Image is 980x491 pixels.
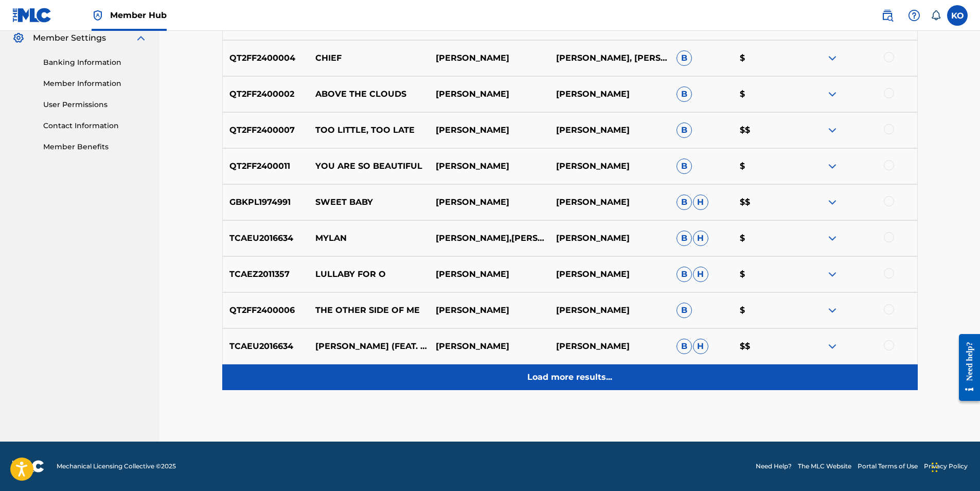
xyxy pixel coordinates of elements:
[676,267,692,282] span: B
[733,340,797,353] p: $$
[549,52,670,64] p: [PERSON_NAME], [PERSON_NAME]
[549,160,670,172] p: [PERSON_NAME]
[43,142,147,152] a: Member Benefits
[756,462,792,471] a: Need Help?
[676,122,692,138] span: B
[733,268,797,280] p: $
[826,52,839,64] img: expand
[549,304,670,317] p: [PERSON_NAME]
[826,304,839,317] img: expand
[932,452,938,483] div: Drag
[43,57,147,68] a: Banking Information
[429,304,549,317] p: [PERSON_NAME]
[676,50,692,66] span: B
[929,442,980,491] iframe: Chat Widget
[309,196,429,208] p: SWEET BABY
[858,462,918,471] a: Portal Terms of Use
[826,88,839,100] img: expand
[676,231,692,246] span: B
[676,86,692,102] span: B
[309,268,429,280] p: LULLABY FOR O
[223,196,309,208] p: GBKPL1974991
[223,232,309,244] p: TCAEU2016634
[676,195,692,210] span: B
[12,32,25,44] img: Member Settings
[223,340,309,353] p: TCAEU2016634
[947,5,968,26] div: User Menu
[223,160,309,172] p: QT2FF2400011
[693,195,708,210] span: H
[733,196,797,208] p: $$
[826,196,839,208] img: expand
[826,124,839,136] img: expand
[733,304,797,317] p: $
[429,88,549,100] p: [PERSON_NAME]
[693,267,708,282] span: H
[309,304,429,317] p: THE OTHER SIDE OF ME
[549,268,670,280] p: [PERSON_NAME]
[309,52,429,64] p: CHIEF
[223,88,309,100] p: QT2FF2400002
[92,9,104,22] img: Top Rightsholder
[881,9,894,22] img: search
[931,10,941,21] div: Notifications
[429,196,549,208] p: [PERSON_NAME]
[877,5,898,26] a: Public Search
[309,124,429,136] p: TOO LITTLE, TOO LATE
[549,124,670,136] p: [PERSON_NAME]
[309,88,429,100] p: ABOVE THE CLOUDS
[57,462,176,471] span: Mechanical Licensing Collective © 2025
[693,231,708,246] span: H
[429,52,549,64] p: [PERSON_NAME]
[733,52,797,64] p: $
[223,304,309,317] p: QT2FF2400006
[135,32,147,44] img: expand
[549,340,670,353] p: [PERSON_NAME]
[12,8,52,23] img: MLC Logo
[733,124,797,136] p: $$
[429,340,549,353] p: [PERSON_NAME]
[549,196,670,208] p: [PERSON_NAME]
[676,339,692,354] span: B
[733,88,797,100] p: $
[43,78,147,89] a: Member Information
[733,160,797,172] p: $
[309,340,429,353] p: [PERSON_NAME] (FEAT. [PERSON_NAME])
[733,232,797,244] p: $
[110,9,167,21] span: Member Hub
[826,232,839,244] img: expand
[908,9,920,22] img: help
[223,52,309,64] p: QT2FF2400004
[12,460,44,472] img: logo
[429,232,549,244] p: [PERSON_NAME],[PERSON_NAME]
[826,268,839,280] img: expand
[223,268,309,280] p: TCAEZ2011357
[43,120,147,131] a: Contact Information
[309,160,429,172] p: YOU ARE SO BEAUTIFUL
[826,340,839,353] img: expand
[549,232,670,244] p: [PERSON_NAME]
[826,160,839,172] img: expand
[676,159,692,174] span: B
[924,462,968,471] a: Privacy Policy
[223,124,309,136] p: QT2FF2400007
[33,32,106,44] span: Member Settings
[951,326,980,409] iframe: Resource Center
[429,160,549,172] p: [PERSON_NAME]
[693,339,708,354] span: H
[429,268,549,280] p: [PERSON_NAME]
[904,5,924,26] div: Help
[676,303,692,318] span: B
[527,371,612,383] p: Load more results...
[309,232,429,244] p: MYLAN
[429,124,549,136] p: [PERSON_NAME]
[798,462,851,471] a: The MLC Website
[43,99,147,110] a: User Permissions
[549,88,670,100] p: [PERSON_NAME]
